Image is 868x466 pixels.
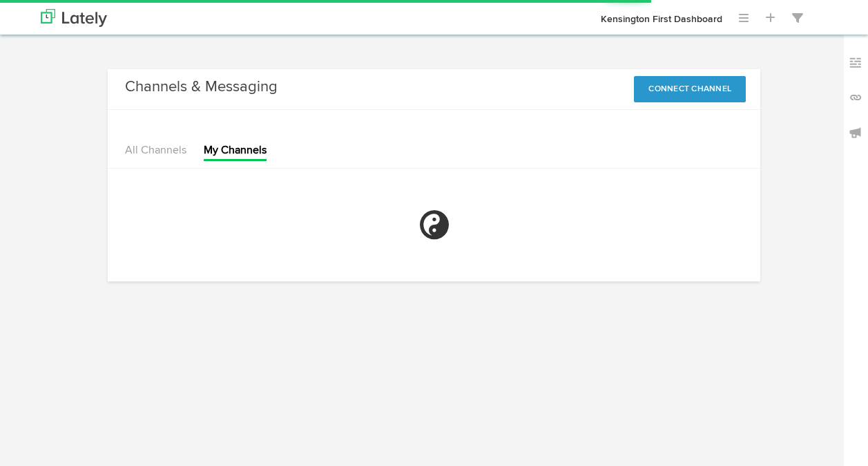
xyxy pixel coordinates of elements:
img: logo_lately_bg_light.svg [41,9,107,27]
img: links_off.svg [849,91,862,104]
a: My Channels [204,145,267,156]
a: All Channels [125,145,186,156]
img: keywords_off.svg [849,56,862,70]
img: announcements_off.svg [849,126,862,140]
h3: Channels & Messaging [125,76,278,98]
button: Connect Channel [634,76,746,102]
